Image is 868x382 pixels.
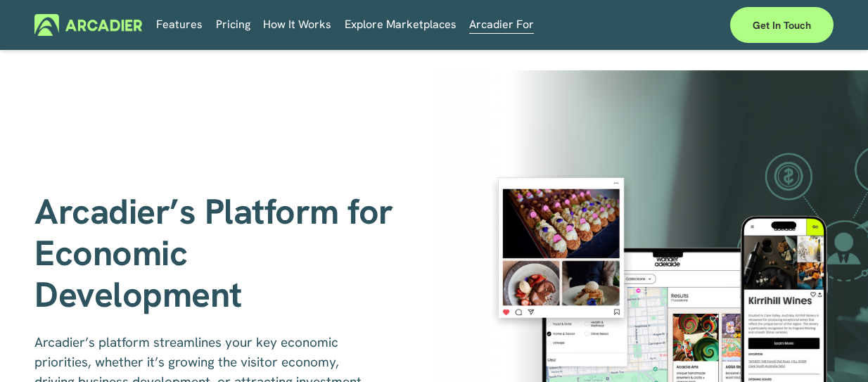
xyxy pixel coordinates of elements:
[345,14,457,36] a: Explore Marketplaces
[469,15,534,34] span: Arcadier For
[156,14,203,36] a: Features
[798,314,868,382] iframe: Chat Widget
[34,189,402,317] span: Arcadier’s Platform for Economic Development
[730,7,834,43] a: Get in touch
[469,14,534,36] a: folder dropdown
[216,14,250,36] a: Pricing
[34,14,142,36] img: Arcadier
[263,15,331,34] span: How It Works
[263,14,331,36] a: folder dropdown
